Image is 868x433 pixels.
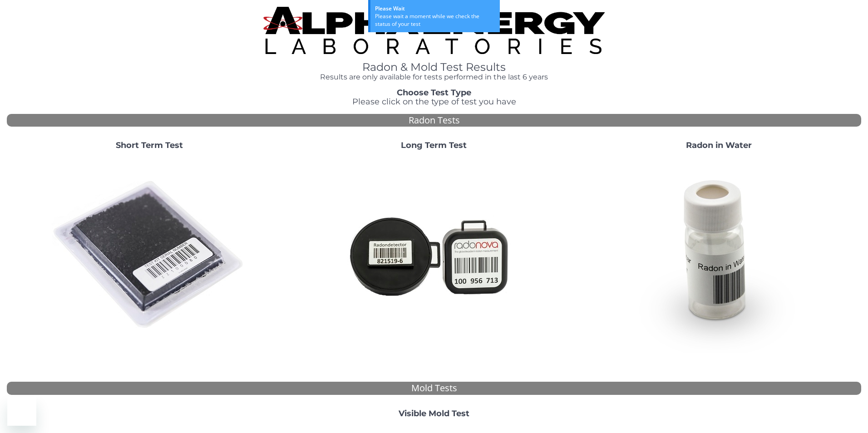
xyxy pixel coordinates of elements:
[352,97,516,107] span: Please click on the type of test you have
[375,5,495,12] div: Please Wait
[399,408,469,418] strong: Visible Mold Test
[7,114,861,127] div: Radon Tests
[263,73,605,81] h4: Results are only available for tests performed in the last 6 years
[375,12,495,28] div: Please wait a moment while we check the status of your test
[397,88,471,98] strong: Choose Test Type
[116,140,183,150] strong: Short Term Test
[7,397,36,426] iframe: Button to launch messaging window
[7,382,861,395] div: Mold Tests
[686,140,752,150] strong: Radon in Water
[263,61,605,73] h1: Radon & Mold Test Results
[263,7,605,54] img: TightCrop.jpg
[401,140,467,150] strong: Long Term Test
[621,157,816,353] img: RadoninWater.jpg
[52,157,247,353] img: ShortTerm.jpg
[336,157,532,353] img: Radtrak2vsRadtrak3.jpg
